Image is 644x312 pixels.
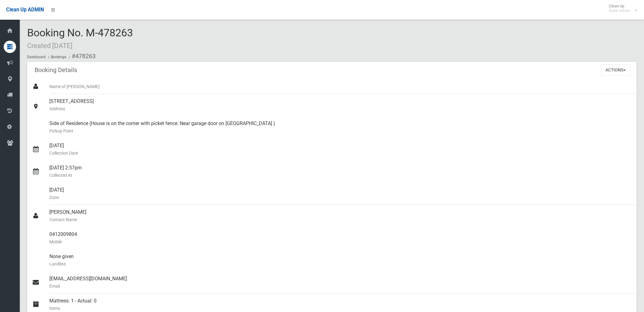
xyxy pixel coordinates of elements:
li: #478263 [67,51,96,62]
small: Collection Date [49,149,632,157]
small: Contact Name [49,216,632,223]
div: [EMAIL_ADDRESS][DOMAIN_NAME] [49,271,632,294]
div: [PERSON_NAME] [49,205,632,227]
a: [EMAIL_ADDRESS][DOMAIN_NAME]Email [27,271,637,294]
small: Items [49,305,632,312]
small: Address [49,105,632,112]
span: Clean Up ADMIN [6,7,44,13]
div: None given [49,249,632,271]
small: Landline [49,260,632,268]
small: Zone [49,194,632,201]
a: Dashboard [27,55,46,59]
small: Pickup Point [49,127,632,135]
span: Clean Up [606,4,636,13]
a: Bookings [51,55,66,59]
div: [DATE] [49,138,632,160]
small: Email [49,282,632,290]
header: Booking Details [27,64,85,76]
div: [DATE] 2:57pm [49,160,632,183]
div: Side of Residence (House is on the corner with picket fence. Near garage door on [GEOGRAPHIC_DATA] ) [49,116,632,138]
div: 0412009804 [49,227,632,249]
button: Actions [601,64,630,76]
small: Mobile [49,238,632,245]
small: Collected At [49,172,632,179]
small: Name of [PERSON_NAME] [49,83,632,90]
div: [STREET_ADDRESS] [49,94,632,116]
small: Super Admin [609,8,630,13]
small: Created [DATE] [27,42,72,50]
span: Booking No. M-478263 [27,26,133,51]
div: [DATE] [49,183,632,205]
